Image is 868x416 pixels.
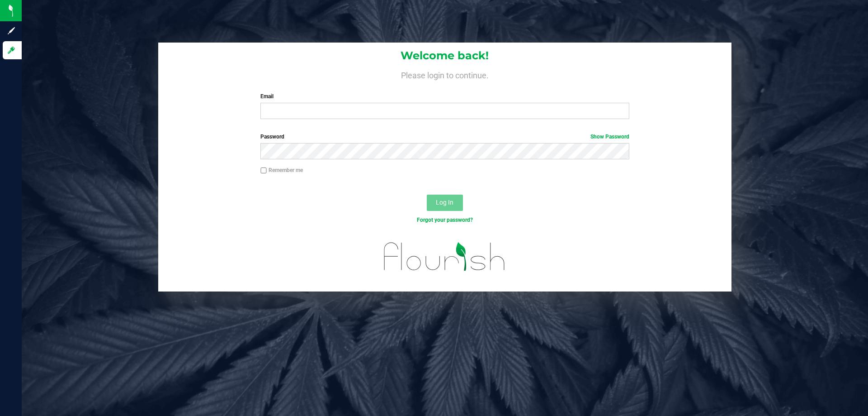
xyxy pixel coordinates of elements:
[373,234,516,280] img: flourish_logo.svg
[260,92,629,100] label: Email
[158,50,731,62] h1: Welcome back!
[158,69,731,80] h4: Please login to continue.
[260,134,284,140] span: Password
[7,46,16,55] inline-svg: Log in
[260,166,303,174] label: Remember me
[427,195,463,211] button: Log In
[7,26,16,35] inline-svg: Sign up
[417,217,473,223] a: Forgot your password?
[436,199,453,206] span: Log In
[260,167,267,174] input: Remember me
[590,134,629,140] a: Show Password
